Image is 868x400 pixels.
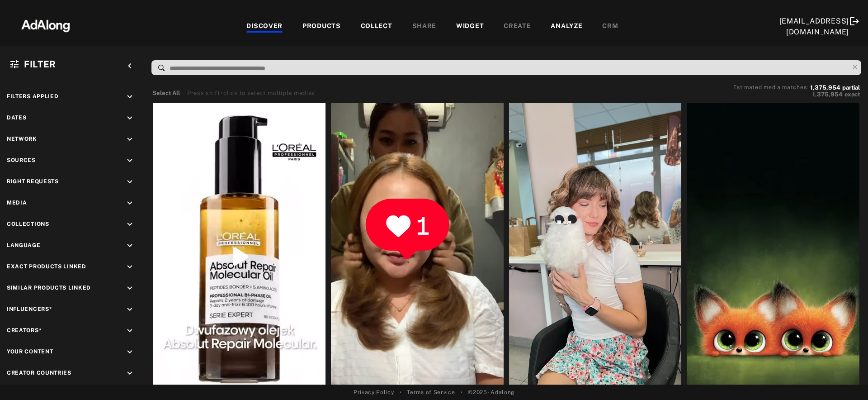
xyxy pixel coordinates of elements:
span: Sources [7,157,36,163]
span: © 2025 - Adalong [468,388,514,396]
span: Creators* [7,327,42,333]
i: keyboard_arrow_down [125,134,135,144]
i: keyboard_arrow_down [125,305,135,314]
button: Select All [152,89,180,98]
a: Terms of Service [407,388,455,396]
i: keyboard_arrow_down [125,92,135,102]
i: keyboard_arrow_down [125,347,135,357]
i: keyboard_arrow_down [125,326,135,336]
button: 1,375,954partial [810,86,860,90]
i: keyboard_arrow_down [125,241,135,251]
i: keyboard_arrow_down [125,262,135,272]
div: DISCOVER [246,21,283,32]
div: Press shift+click to select multiple medias [187,89,315,98]
span: Language [7,242,41,248]
div: PRODUCTS [302,21,341,32]
div: ANALYZE [551,21,582,32]
span: Filters applied [7,93,59,100]
div: CRM [602,21,618,32]
span: Network [7,136,37,142]
button: 1,375,954exact [733,90,860,99]
span: 1,375,954 [810,84,840,91]
a: Privacy Policy [354,388,394,396]
i: keyboard_arrow_down [125,198,135,208]
span: Influencers* [7,306,52,312]
i: keyboard_arrow_down [125,219,135,229]
span: • [400,388,402,396]
span: Collections [7,221,49,227]
span: Exact Products Linked [7,263,86,270]
span: Media [7,200,27,206]
span: 1,375,954 [812,91,843,98]
i: keyboard_arrow_down [125,156,135,166]
i: keyboard_arrow_down [125,113,135,123]
span: Estimated media matches: [733,84,808,90]
div: WIDGET [456,21,484,32]
span: Similar Products Linked [7,285,91,291]
i: keyboard_arrow_down [125,368,135,378]
img: 63233d7d88ed69de3c212112c67096b6.png [6,11,85,38]
i: keyboard_arrow_left [125,61,135,71]
i: keyboard_arrow_down [125,283,135,293]
span: Right Requests [7,178,59,185]
div: [EMAIL_ADDRESS][DOMAIN_NAME] [779,16,849,38]
i: keyboard_arrow_down [125,177,135,187]
span: • [461,388,463,396]
span: Creator Countries [7,370,71,376]
div: SHARE [412,21,437,32]
div: CREATE [504,21,531,32]
span: Filter [24,59,56,70]
span: Dates [7,114,27,121]
div: COLLECT [361,21,392,32]
span: Your Content [7,348,53,355]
